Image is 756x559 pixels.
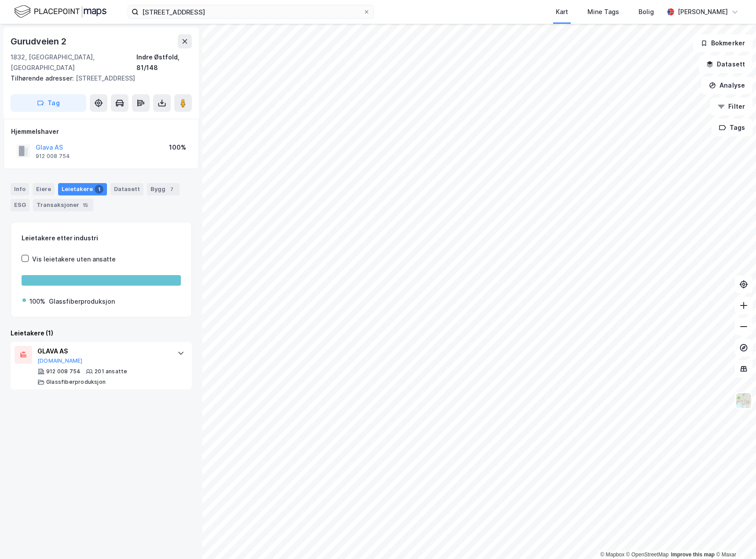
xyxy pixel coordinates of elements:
div: Hjemmelshaver [11,126,191,137]
div: Gurudveien 2 [11,34,68,48]
div: Leietakere (1) [11,328,192,338]
div: 201 ansatte [95,368,127,375]
div: ESG [11,199,29,211]
div: 15 [81,201,90,210]
button: Filter [710,98,752,115]
div: Info [11,183,29,195]
div: GLAVA AS [37,346,169,357]
button: Datasett [699,55,752,73]
button: Tag [11,94,86,112]
span: Tilhørende adresser: [11,74,76,82]
div: Glassfiberproduksjon [46,379,106,386]
button: [DOMAIN_NAME] [37,357,83,364]
button: Bokmerker [693,34,752,52]
a: Improve this map [671,552,715,558]
div: 1832, [GEOGRAPHIC_DATA], [GEOGRAPHIC_DATA] [11,52,136,73]
a: Mapbox [600,552,624,558]
div: Indre Østfold, 81/148 [136,52,192,73]
div: Kontrollprogram for chat [712,517,756,559]
div: Datasett [110,183,143,195]
div: 100% [169,142,186,153]
a: OpenStreetMap [626,552,669,558]
div: Mine Tags [587,7,619,17]
input: Søk på adresse, matrikkel, gårdeiere, leietakere eller personer [139,5,363,18]
div: Vis leietakere uten ansatte [32,254,116,265]
div: 7 [167,185,176,194]
button: Tags [712,119,752,136]
button: Analyse [701,77,752,94]
div: Bygg [147,183,180,195]
div: Bolig [639,7,654,17]
img: Z [735,392,752,409]
div: Glassfiberproduksjon [49,296,115,307]
div: Leietakere [58,183,107,195]
div: Transaksjoner [33,199,93,211]
div: 1 [95,185,103,194]
div: 912 008 754 [36,153,70,160]
div: [PERSON_NAME] [678,7,728,17]
img: logo.f888ab2527a4732fd821a326f86c7f29.svg [14,4,106,19]
div: 100% [29,296,45,307]
div: 912 008 754 [46,368,81,375]
iframe: Chat Widget [712,517,756,559]
div: [STREET_ADDRESS] [11,73,185,84]
div: Leietakere etter industri [22,233,181,243]
div: Eiere [33,183,55,195]
div: Kart [556,7,568,17]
